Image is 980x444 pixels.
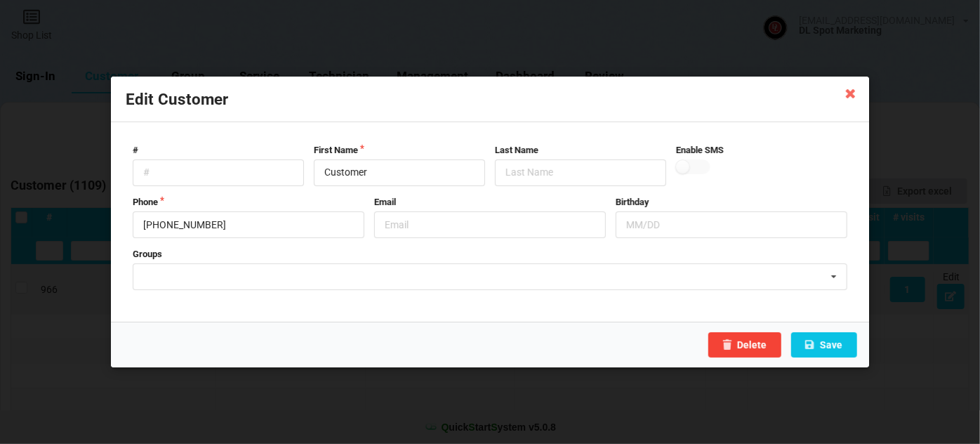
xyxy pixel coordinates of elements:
label: Email [374,196,606,209]
input: First Name [314,159,485,186]
label: # [133,144,304,157]
button: Save [791,332,857,358]
input: MM/DD [616,211,847,238]
button: Delete [708,332,781,358]
input: Phone [133,211,364,238]
div: Edit Customer [111,77,869,122]
label: Birthday [616,196,847,209]
label: First Name [314,144,485,157]
label: Groups [133,248,847,261]
label: Phone [133,196,364,209]
input: Email [374,211,606,238]
input: # [133,159,304,186]
input: Last Name [495,159,666,186]
label: Enable SMS [676,144,847,157]
label: Last Name [495,144,666,157]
